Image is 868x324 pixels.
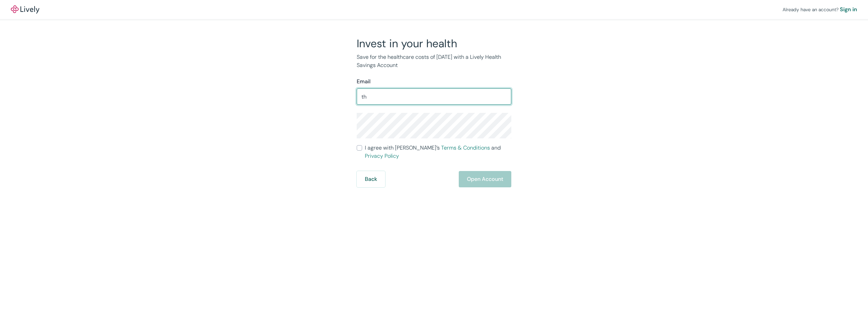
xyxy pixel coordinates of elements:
div: Already have an account? [783,5,857,14]
label: Email [357,78,371,86]
h2: Invest in your health [357,37,511,50]
a: Sign in [840,5,857,14]
a: Terms & Conditions [441,144,490,151]
a: LivelyLively [11,5,39,14]
img: Lively [11,5,39,14]
span: I agree with [PERSON_NAME]’s and [365,144,511,160]
a: Privacy Policy [365,152,399,159]
button: Back [357,171,385,187]
p: Save for the healthcare costs of [DATE] with a Lively Health Savings Account [357,53,511,69]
